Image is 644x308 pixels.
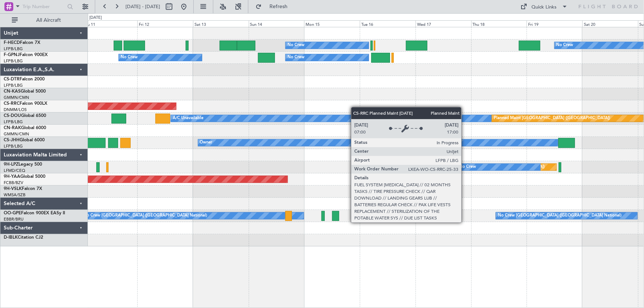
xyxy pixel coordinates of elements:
span: CN-RAK [4,126,21,130]
a: LFPB/LBG [4,143,23,149]
a: WMSA/SZB [4,192,25,198]
a: LFPB/LBG [4,46,23,52]
div: Fri 12 [137,20,193,27]
div: No Crew [GEOGRAPHIC_DATA] ([GEOGRAPHIC_DATA] National) [84,210,207,221]
div: Thu 11 [82,20,137,27]
div: A/C Unavailable [173,113,203,124]
a: LFPB/LBG [4,83,23,88]
a: F-HECDFalcon 7X [4,41,40,45]
div: Thu 18 [471,20,527,27]
a: GMMN/CMN [4,95,29,100]
div: No Crew [287,52,304,63]
a: OO-GPEFalcon 900EX EASy II [4,211,65,215]
div: Planned [GEOGRAPHIC_DATA] ([GEOGRAPHIC_DATA]) [441,162,545,173]
a: GMMN/CMN [4,131,29,137]
span: CS-DOU [4,114,21,118]
a: LFPB/LBG [4,58,23,64]
div: Mon 15 [304,20,360,27]
div: No Crew [557,40,574,51]
a: D-IBLKCitation CJ2 [4,235,43,240]
a: LFPB/LBG [4,119,23,125]
div: Sun 14 [249,20,304,27]
div: No Crew [459,162,476,173]
a: CS-DTRFalcon 2000 [4,77,45,82]
span: [DATE] - [DATE] [125,3,160,10]
button: Refresh [252,1,296,13]
span: CS-DTR [4,77,20,82]
a: CS-DOUGlobal 6500 [4,114,46,118]
a: CS-JHHGlobal 6000 [4,138,45,142]
a: 9H-VSLKFalcon 7X [4,187,42,191]
span: Refresh [263,4,294,9]
div: Quick Links [532,4,557,11]
div: Planned Maint [GEOGRAPHIC_DATA] ([GEOGRAPHIC_DATA]) [378,113,494,124]
div: No Crew [287,40,304,51]
div: Fri 19 [527,20,582,27]
a: EBBR/BRU [4,217,24,222]
a: CS-RRCFalcon 900LX [4,101,47,106]
div: Owner [200,137,213,148]
div: Tue 16 [360,20,416,27]
span: All Aircraft [19,18,78,23]
a: F-GPNJFalcon 900EX [4,53,48,57]
span: OO-GPE [4,211,21,215]
input: Trip Number [23,1,65,12]
a: CN-RAKGlobal 6000 [4,126,46,130]
span: 9H-LPZ [4,162,18,167]
span: F-GPNJ [4,53,20,57]
button: All Aircraft [8,14,80,26]
div: [DATE] [89,15,102,21]
div: No Crew [GEOGRAPHIC_DATA] ([GEOGRAPHIC_DATA] National) [498,210,621,221]
div: Sat 13 [193,20,249,27]
span: CS-RRC [4,101,20,106]
a: DNMM/LOS [4,107,27,113]
div: No Crew [121,52,138,63]
a: 9H-YAAGlobal 5000 [4,174,45,179]
span: D-IBLK [4,235,18,240]
span: 9H-YAA [4,174,20,179]
div: Sat 20 [582,20,638,27]
span: CS-JHH [4,138,20,142]
span: 9H-VSLK [4,187,22,191]
a: FCBB/BZV [4,180,23,186]
a: LFMD/CEQ [4,168,25,173]
a: 9H-LPZLegacy 500 [4,162,42,167]
span: F-HECD [4,41,20,45]
button: Quick Links [517,1,572,13]
span: CN-KAS [4,89,21,94]
a: CN-KASGlobal 5000 [4,89,46,94]
div: Wed 17 [416,20,471,27]
div: Planned Maint [GEOGRAPHIC_DATA] ([GEOGRAPHIC_DATA]) [494,113,610,124]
